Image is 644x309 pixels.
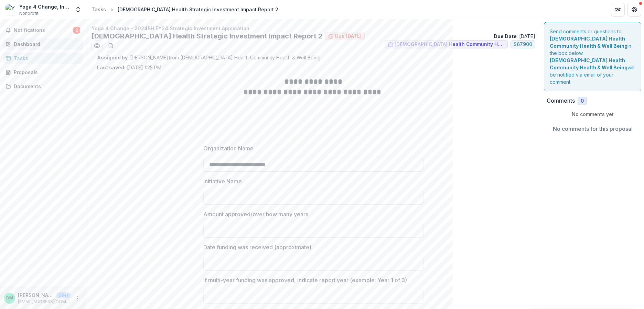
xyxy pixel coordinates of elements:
p: : [DATE] [494,33,535,40]
button: More [73,294,82,302]
div: Documents [14,83,77,90]
a: Documents [3,81,83,92]
strong: [DEMOGRAPHIC_DATA] Health Community Health & Well Being [550,36,627,49]
p: No comments yet [547,111,638,118]
nav: breadcrumb [89,4,281,14]
button: Partners [611,3,625,16]
div: Tasks [92,6,106,13]
div: Dana Metzger [6,296,13,300]
p: [EMAIL_ADDRESS][DOMAIN_NAME] [18,299,71,305]
a: Proposals [3,67,83,78]
strong: Last saved: [97,65,126,70]
div: Send comments or questions to in the box below. will be notified via email of your comment. [544,22,641,91]
h2: [DEMOGRAPHIC_DATA] Health Strategic Investment Impact Report 2 [92,32,322,40]
button: download-word-button [105,40,116,51]
strong: Assigned by [97,55,128,60]
a: Tasks [3,53,83,64]
span: 2 [73,27,80,34]
span: Due [DATE] [335,33,362,39]
p: [DATE] 1:25 PM [97,64,161,71]
p: User [56,292,71,298]
button: Preview 4d6506ac-e1ee-4a47-a6a5-1750e8a2738a.pdf [92,40,103,51]
p: Yoga 4 Change - 2024BH FY24 Strategic Investment Application [92,25,535,32]
p: : [PERSON_NAME] from [DEMOGRAPHIC_DATA] Health Community Health & Well Being [97,54,530,61]
p: Date funding was received (approximate) [203,243,311,251]
p: Amount approved/over how many years [203,210,308,218]
h2: Comments [547,98,575,104]
div: Proposals [14,69,77,76]
div: [DEMOGRAPHIC_DATA] Health Strategic Investment Impact Report 2 [118,6,278,13]
button: Open entity switcher [73,3,83,16]
img: Yoga 4 Change, Incorporated [6,4,17,15]
button: Get Help [627,3,641,16]
span: Nonprofit [19,10,39,16]
span: Notifications [14,27,73,33]
p: [PERSON_NAME] [18,291,54,299]
p: No comments for this proposal [553,125,633,133]
p: Initiative Name [203,177,242,185]
div: Tasks [14,55,77,62]
button: Notifications2 [3,25,83,36]
p: If multi-year funding was approved, indicate report year (example: Year 1 of 3) [203,276,407,284]
strong: [DEMOGRAPHIC_DATA] Health Community Health & Well Being [550,57,627,70]
span: $ 67900 [514,42,532,47]
span: 0 [581,98,584,104]
a: Dashboard [3,38,83,50]
span: [DEMOGRAPHIC_DATA] Health Community Health & Well Being [395,42,505,47]
div: Dashboard [14,41,77,48]
div: Yoga 4 Change, Incorporated [19,3,71,10]
strong: Due Date [494,33,517,39]
a: Tasks [89,4,109,14]
p: Organization Name [203,144,254,152]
